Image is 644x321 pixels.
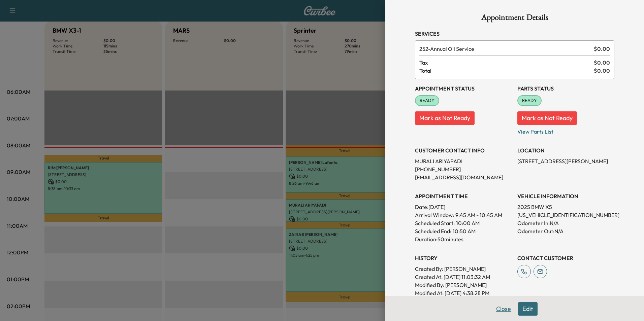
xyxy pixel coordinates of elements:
h3: Services [415,30,614,38]
button: Mark as Not Ready [415,111,475,125]
p: Scheduled Start: [415,219,455,227]
h1: Appointment Details [415,13,614,24]
button: Close [492,302,515,316]
p: View Parts List [517,125,614,136]
p: Created At : [DATE] 11:03:32 AM [415,273,512,281]
h3: Appointment Status [415,84,512,93]
span: READY [518,97,541,104]
h3: APPOINTMENT TIME [415,192,512,200]
p: [EMAIL_ADDRESS][DOMAIN_NAME] [415,173,512,181]
h3: CONTACT CUSTOMER [517,254,614,262]
span: Total [419,67,594,75]
p: Modified By : [PERSON_NAME] [415,281,512,289]
span: $ 0.00 [594,45,610,53]
h3: History [415,254,512,262]
span: READY [416,97,439,104]
p: Odometer Out: N/A [517,227,614,235]
p: Duration: 50 minutes [415,235,512,243]
h3: Parts Status [517,84,614,93]
p: Date: [DATE] [415,203,512,211]
span: Tax [419,59,594,67]
button: Edit [518,302,538,316]
p: [STREET_ADDRESS][PERSON_NAME] [517,157,614,165]
p: Modified At : [DATE] 4:38:28 PM [415,289,512,297]
p: Arrival Window: [415,211,512,219]
button: Mark as Not Ready [517,111,577,125]
p: 10:50 AM [453,227,476,235]
p: Created By : [PERSON_NAME] [415,265,512,273]
p: Odometer In: N/A [517,219,614,227]
span: $ 0.00 [594,59,610,67]
p: 10:00 AM [456,219,480,227]
h3: CUSTOMER CONTACT INFO [415,146,512,154]
p: [US_VEHICLE_IDENTIFICATION_NUMBER] [517,211,614,219]
h3: VEHICLE INFORMATION [517,192,614,200]
h3: LOCATION [517,146,614,154]
p: MURALI ARIYAPADI [415,157,512,165]
p: 2025 BMW X5 [517,203,614,211]
span: 9:45 AM - 10:45 AM [455,211,502,219]
p: [PHONE_NUMBER] [415,165,512,173]
span: Annual Oil Service [419,45,591,53]
span: $ 0.00 [594,67,610,75]
p: Scheduled End: [415,227,451,235]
